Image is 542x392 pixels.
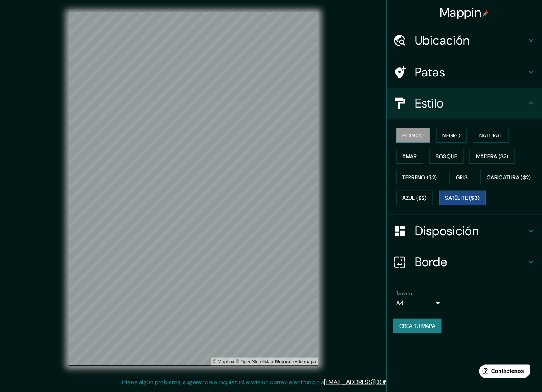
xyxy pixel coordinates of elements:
[473,362,533,383] iframe: Lanzador de widgets de ayuda
[415,64,445,80] font: Patas
[324,378,420,386] a: [EMAIL_ADDRESS][DOMAIN_NAME]
[396,149,423,164] button: Amar
[402,153,417,160] font: Amar
[443,132,461,139] font: Negro
[450,170,474,185] button: Gris
[275,359,316,364] font: Mejorar este mapa
[487,174,532,181] font: Caricatura ($2)
[396,297,443,309] div: A4
[236,359,273,364] a: Mapa de OpenStreet
[396,299,404,307] font: A4
[387,57,542,88] div: Patas
[275,359,316,364] a: Map feedback
[479,132,502,139] font: Natural
[415,254,447,270] font: Borde
[436,128,467,143] button: Negro
[402,132,424,139] font: Blanco
[387,25,542,56] div: Ubicación
[402,174,437,181] font: Terreno ($2)
[415,32,470,49] font: Ubicación
[213,359,234,364] a: Mapbox
[436,153,457,160] font: Bosque
[440,4,481,21] font: Mappin
[396,290,412,297] font: Tamaño
[415,223,479,239] font: Disposición
[470,149,515,164] button: Madera ($2)
[396,191,433,205] button: Azul ($2)
[236,359,273,364] font: © OpenStreetMap
[483,10,489,17] img: pin-icon.png
[118,378,324,386] font: Si tiene algún problema, sugerencia o inquietud, envíe un correo electrónico a
[387,215,542,246] div: Disposición
[445,195,480,202] font: Satélite ($3)
[473,128,509,143] button: Natural
[396,170,443,185] button: Terreno ($2)
[429,149,464,164] button: Bosque
[399,323,435,330] font: Crea tu mapa
[69,12,318,366] canvas: Mapa
[387,88,542,119] div: Estilo
[439,191,486,205] button: Satélite ($3)
[393,319,442,333] button: Crea tu mapa
[387,246,542,278] div: Borde
[415,95,444,111] font: Estilo
[481,170,538,185] button: Caricatura ($2)
[476,153,509,160] font: Madera ($2)
[213,359,234,364] font: © Mapbox
[456,174,468,181] font: Gris
[402,195,427,202] font: Azul ($2)
[396,128,430,143] button: Blanco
